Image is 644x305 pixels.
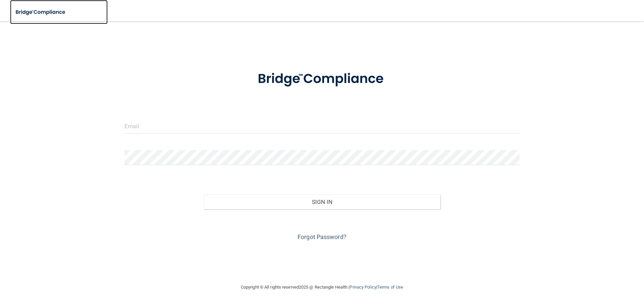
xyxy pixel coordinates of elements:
div: Copyright © All rights reserved 2025 @ Rectangle Health | | [200,277,444,298]
a: Terms of Use [377,285,403,290]
a: Privacy Policy [350,285,376,290]
a: Forgot Password? [298,233,346,240]
img: bridge_compliance_login_screen.278c3ca4.svg [244,62,400,96]
button: Sign In [204,195,441,209]
input: Email [124,119,520,134]
img: bridge_compliance_login_screen.278c3ca4.svg [10,5,72,19]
